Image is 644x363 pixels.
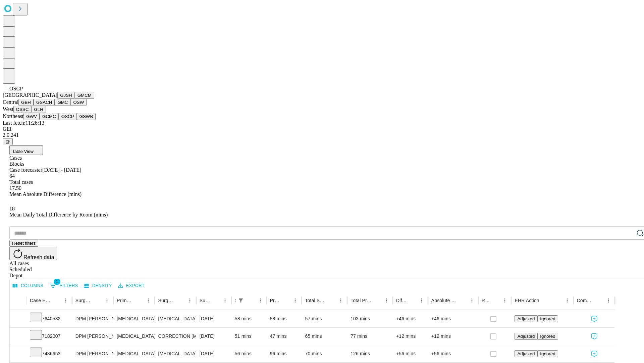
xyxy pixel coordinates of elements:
[211,296,220,305] button: Sort
[18,99,34,106] button: GBH
[604,296,613,305] button: Menu
[235,310,263,327] div: 58 mins
[30,298,51,303] div: Case Epic Id
[176,296,185,305] button: Sort
[83,281,114,291] button: Density
[372,296,382,305] button: Sort
[3,126,641,132] div: GEI
[537,333,558,340] button: Ignored
[382,296,391,305] button: Menu
[13,331,23,342] button: Expand
[9,173,15,179] span: 64
[9,191,82,197] span: Mean Absolute Difference (mins)
[396,298,407,303] div: Difference
[12,241,36,246] span: Reset filters
[351,298,372,303] div: Total Predicted Duration
[117,328,151,345] div: [MEDICAL_DATA]
[9,179,33,185] span: Total cases
[281,296,290,305] button: Sort
[594,296,604,305] button: Sort
[9,240,38,247] button: Reset filters
[117,345,151,362] div: [MEDICAL_DATA]
[200,328,228,345] div: [DATE]
[3,99,18,105] span: Central
[517,351,535,356] span: Adjusted
[9,86,23,91] span: OSCP
[270,345,299,362] div: 96 mins
[30,345,69,362] div: 7486653
[77,113,96,120] button: GSWB
[396,328,425,345] div: +12 mins
[562,296,572,305] button: Menu
[305,298,326,303] div: Total Scheduled Duration
[48,280,80,291] button: Show filters
[515,350,537,357] button: Adjusted
[327,296,336,305] button: Sort
[55,99,70,106] button: GMC
[458,296,467,305] button: Sort
[270,328,299,345] div: 47 mins
[515,315,537,322] button: Adjusted
[13,313,23,325] button: Expand
[396,310,425,327] div: +46 mins
[59,113,77,120] button: OSCP
[134,296,144,305] button: Sort
[158,328,193,345] div: CORRECTION [MEDICAL_DATA]
[116,281,146,291] button: Export
[5,139,10,144] span: @
[11,281,45,291] button: Select columns
[220,296,230,305] button: Menu
[75,310,110,327] div: DPM [PERSON_NAME]
[3,106,13,112] span: West
[517,316,535,321] span: Adjusted
[158,310,193,327] div: [MEDICAL_DATA] OTHER THAN 1ST [MEDICAL_DATA]
[9,167,42,173] span: Case forecaster
[75,345,110,362] div: DPM [PERSON_NAME]
[52,296,61,305] button: Sort
[3,113,23,119] span: Northeast
[246,296,256,305] button: Sort
[236,296,246,305] div: 1 active filter
[117,298,133,303] div: Primary Service
[540,316,555,321] span: Ignored
[540,296,549,305] button: Sort
[537,315,558,322] button: Ignored
[500,296,509,305] button: Menu
[540,351,555,356] span: Ignored
[305,345,344,362] div: 70 mins
[185,296,195,305] button: Menu
[396,345,425,362] div: +56 mins
[256,296,265,305] button: Menu
[270,310,299,327] div: 88 mins
[9,145,43,155] button: Table View
[351,328,389,345] div: 77 mins
[34,99,55,106] button: GSACH
[23,113,40,120] button: GWV
[31,106,46,113] button: GLH
[537,350,558,357] button: Ignored
[491,296,500,305] button: Sort
[57,92,75,99] button: GJSH
[417,296,426,305] button: Menu
[467,296,477,305] button: Menu
[54,278,60,285] span: 1
[200,310,228,327] div: [DATE]
[517,334,535,339] span: Adjusted
[305,328,344,345] div: 65 mins
[431,310,475,327] div: +46 mins
[336,296,345,305] button: Menu
[351,345,389,362] div: 126 mins
[30,328,69,345] div: 7182007
[144,296,153,305] button: Menu
[540,334,555,339] span: Ignored
[431,298,457,303] div: Absolute Difference
[235,328,263,345] div: 51 mins
[235,345,263,362] div: 56 mins
[200,298,210,303] div: Surgery Date
[117,310,151,327] div: [MEDICAL_DATA]
[3,138,13,145] button: @
[13,106,32,113] button: OSSC
[93,296,102,305] button: Sort
[40,113,59,120] button: GCMC
[75,328,110,345] div: DPM [PERSON_NAME]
